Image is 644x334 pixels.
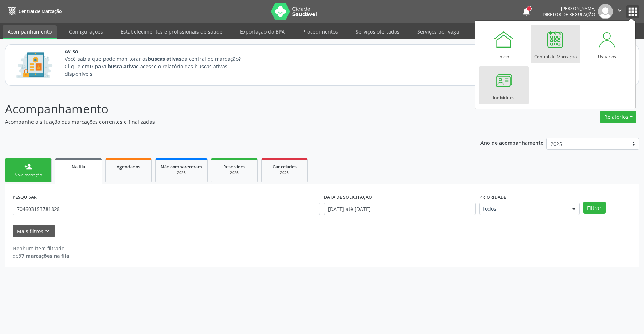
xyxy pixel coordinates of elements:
[531,25,580,63] a: Central de Marcação
[583,202,606,214] button: Filtrar
[10,172,46,178] div: Nova marcação
[543,5,595,11] div: [PERSON_NAME]
[116,25,228,38] a: Estabelecimentos e profissionais de saúde
[616,6,624,14] i: 
[161,164,202,170] span: Não compareceram
[600,111,636,123] button: Relatórios
[13,245,69,252] div: Nenhum item filtrado
[216,170,252,176] div: 2025
[19,8,62,14] span: Central de Marcação
[297,25,343,38] a: Procedimentos
[65,55,254,78] p: Você sabia que pode monitorar as da central de marcação? Clique em e acesse o relatório das busca...
[582,25,632,63] a: Usuários
[598,4,613,19] img: img
[43,227,51,235] i: keyboard_arrow_down
[13,225,55,237] button: Mais filtroskeyboard_arrow_down
[521,6,531,16] button: notifications
[5,118,449,126] p: Acompanhe a situação das marcações correntes e finalizadas
[65,48,254,55] span: Aviso
[235,25,290,38] a: Exportação do BPA
[480,138,544,147] p: Ano de acompanhamento
[479,25,529,63] a: Início
[117,164,140,170] span: Agendados
[267,170,302,176] div: 2025
[482,205,565,212] span: Todos
[479,192,506,203] label: Prioridade
[161,170,202,176] div: 2025
[19,252,69,259] strong: 97 marcações na fila
[543,11,595,18] span: Diretor de regulação
[13,252,69,260] div: de
[13,192,37,203] label: PESQUISAR
[223,164,245,170] span: Resolvidos
[273,164,297,170] span: Cancelados
[5,100,449,118] p: Acompanhamento
[24,163,32,171] div: person_add
[613,4,626,19] button: 
[14,49,55,81] img: Imagem de CalloutCard
[412,25,464,38] a: Serviços por vaga
[72,164,85,170] span: Na fila
[626,5,639,18] button: apps
[89,63,136,70] strong: Ir para busca ativa
[13,203,320,215] input: Nome, CNS
[148,55,181,62] strong: buscas ativas
[5,5,62,17] a: Central de Marcação
[351,25,405,38] a: Serviços ofertados
[324,203,476,215] input: Selecione um intervalo
[479,66,529,104] a: Indivíduos
[324,192,372,203] label: DATA DE SOLICITAÇÃO
[64,25,108,38] a: Configurações
[3,25,57,39] a: Acompanhamento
